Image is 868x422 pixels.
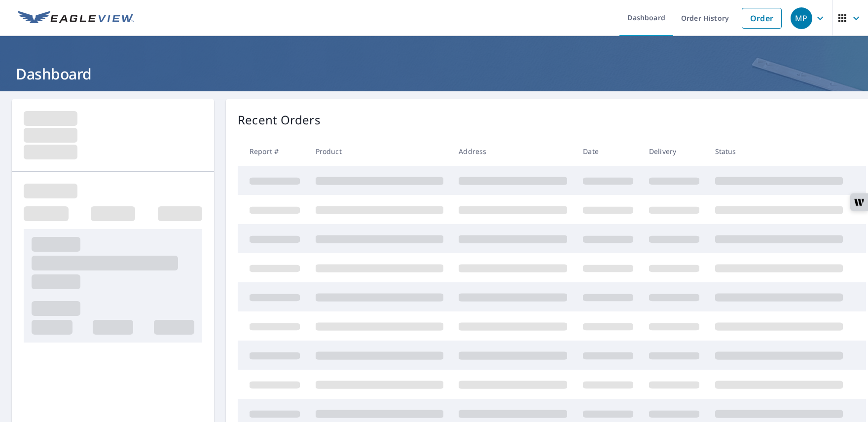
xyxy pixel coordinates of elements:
[451,137,575,166] th: Address
[18,11,134,26] img: EV Logo
[742,8,782,29] a: Order
[238,111,321,129] p: Recent Orders
[791,7,812,29] div: MP
[707,137,851,166] th: Status
[641,137,707,166] th: Delivery
[575,137,641,166] th: Date
[12,64,856,84] h1: Dashboard
[238,137,308,166] th: Report #
[308,137,451,166] th: Product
